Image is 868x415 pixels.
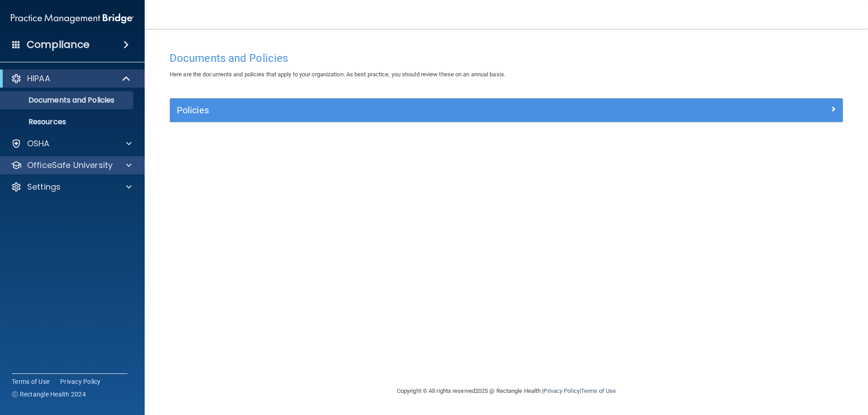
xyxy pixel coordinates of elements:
p: Documents and Policies [6,96,129,105]
p: OSHA [27,138,50,149]
a: OSHA [11,138,132,149]
h5: Policies [177,105,668,115]
p: OfficeSafe University [27,160,113,171]
a: HIPAA [11,73,131,84]
h4: Compliance [27,38,90,51]
a: Terms of Use [12,377,49,386]
a: Privacy Policy [60,377,101,386]
p: Settings [27,182,61,192]
span: Ⓒ Rectangle Health 2024 [12,390,86,399]
a: Privacy Policy [543,387,579,394]
a: OfficeSafe University [11,160,132,171]
a: Settings [11,182,132,192]
h4: Documents and Policies [170,52,843,64]
a: Terms of Use [581,387,616,394]
span: Here are the documents and policies that apply to your organization. As best practice, you should... [170,71,505,78]
a: Policies [177,103,836,117]
p: Resources [6,117,129,126]
div: Copyright © All rights reserved 2025 @ Rectangle Health | | [341,377,671,406]
img: PMB logo [11,9,134,28]
p: HIPAA [27,73,50,84]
